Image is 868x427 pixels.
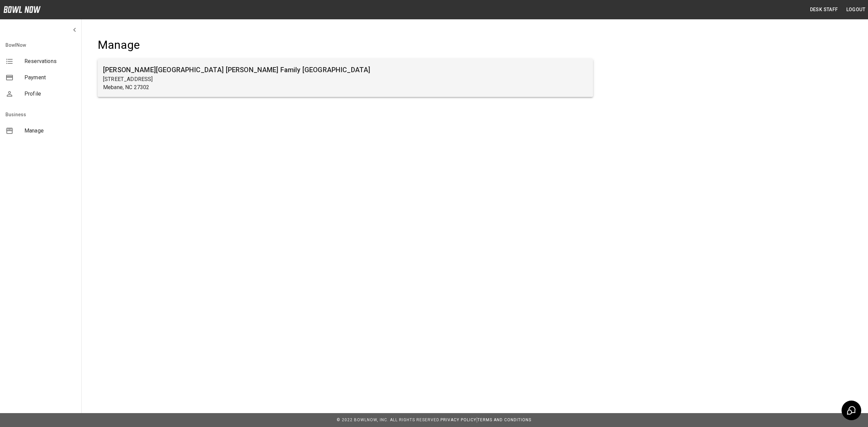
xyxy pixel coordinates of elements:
p: [STREET_ADDRESS] [103,75,588,83]
button: Logout [844,3,868,16]
p: Mebane, NC 27302 [103,83,588,91]
a: Privacy Policy [440,418,476,422]
img: logo [3,6,41,13]
button: Desk Staff [807,3,841,16]
span: Payment [24,74,76,82]
span: Profile [24,90,76,98]
h4: Manage [98,38,593,52]
h6: [PERSON_NAME][GEOGRAPHIC_DATA] [PERSON_NAME] Family [GEOGRAPHIC_DATA] [103,64,588,75]
span: Manage [24,127,76,135]
span: © 2022 BowlNow, Inc. All Rights Reserved. [337,418,440,422]
span: Reservations [24,57,76,65]
a: Terms and Conditions [477,418,531,422]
